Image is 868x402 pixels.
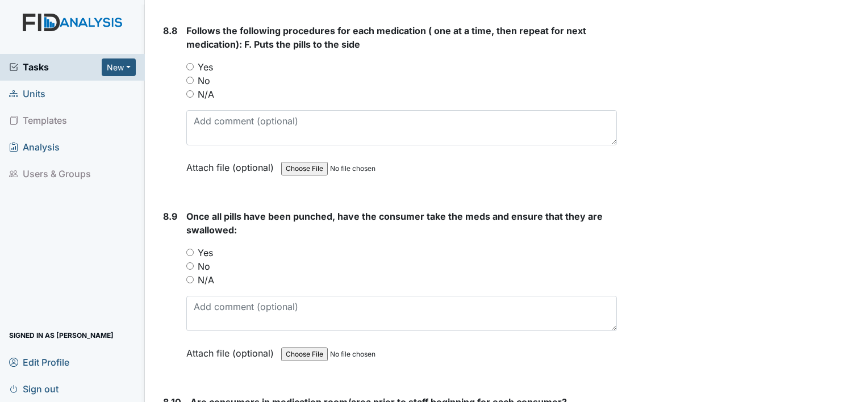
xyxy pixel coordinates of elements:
input: Yes [186,249,194,256]
label: No [198,74,210,87]
label: 8.8 [163,24,177,37]
span: Edit Profile [9,353,69,371]
span: Units [9,85,45,103]
input: No [186,262,194,270]
label: Yes [198,246,213,259]
span: Follows the following procedures for each medication ( one at a time, then repeat for next medica... [186,25,586,50]
button: New [102,58,136,76]
label: Yes [198,60,213,74]
span: Once all pills have been punched, have the consumer take the meds and ensure that they are swallo... [186,211,603,236]
input: N/A [186,90,194,98]
label: N/A [198,273,214,287]
a: Tasks [9,60,102,74]
input: No [186,77,194,84]
label: Attach file (optional) [186,340,278,360]
span: Signed in as [PERSON_NAME] [9,326,114,344]
label: 8.9 [163,210,177,223]
input: Yes [186,63,194,70]
label: N/A [198,87,214,101]
input: N/A [186,276,194,283]
span: Sign out [9,380,59,397]
label: Attach file (optional) [186,154,278,174]
label: No [198,259,210,273]
span: Analysis [9,139,60,156]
